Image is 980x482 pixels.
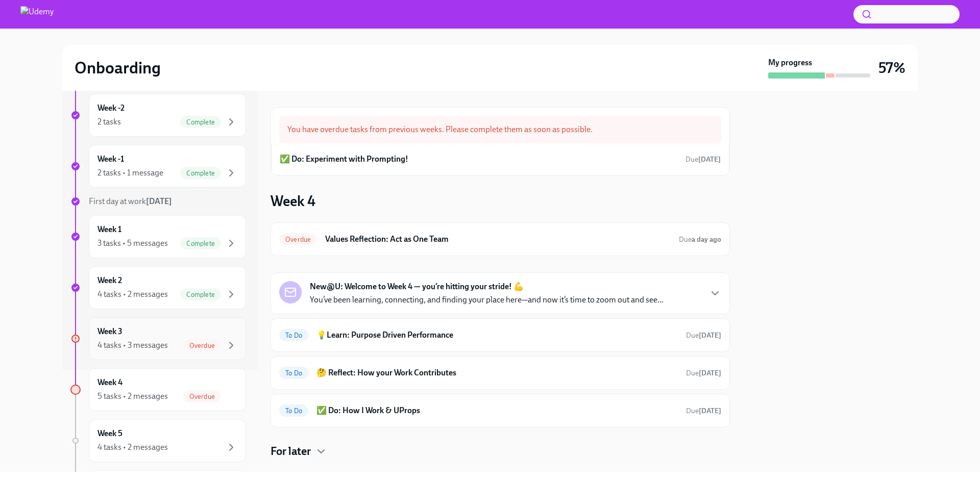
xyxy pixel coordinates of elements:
[180,240,221,247] span: Complete
[679,235,721,244] span: Due
[97,116,121,128] div: 2 tasks
[686,369,721,377] span: Due
[279,327,721,343] a: To Do💡Learn: Purpose Driven PerformanceDue[DATE]
[97,391,168,402] div: 5 tasks • 2 messages
[310,294,664,306] p: You’ve been learning, connecting, and finding your place here—and now it’s time to zoom out and s...
[280,154,408,165] h6: ✅ Do: Experiment with Prompting!
[698,155,721,164] strong: [DATE]
[692,235,721,244] strong: a day ago
[70,266,246,309] a: Week 24 tasks • 2 messagesComplete
[271,192,315,210] h3: Week 4
[70,317,246,360] a: Week 34 tasks • 3 messagesOverdue
[97,238,168,249] div: 3 tasks • 5 messages
[310,281,524,292] strong: New@U: Welcome to Week 4 — you’re hitting your stride! 💪
[279,116,721,143] div: You have overdue tasks from previous weeks. Please complete them as soon as possible.
[70,419,246,462] a: Week 54 tasks • 2 messages
[271,444,730,459] div: For later
[316,405,678,416] h6: ✅ Do: How I Work & UProps
[685,155,721,164] span: Due
[183,342,221,349] span: Overdue
[279,402,721,419] a: To Do✅ Do: How I Work & UPropsDue[DATE]
[316,329,678,341] h6: 💡Learn: Purpose Driven Performance
[97,326,122,337] h6: Week 3
[180,169,221,177] span: Complete
[75,58,161,78] h2: Onboarding
[878,59,905,77] h3: 57%
[70,94,246,137] a: Week -22 tasksComplete
[279,231,721,247] a: OverdueValues Reflection: Act as One TeamDuea day ago
[146,196,172,206] strong: [DATE]
[686,406,721,416] span: October 4th, 2025 13:00
[97,167,163,179] div: 2 tasks • 1 message
[70,196,246,207] a: First day at work[DATE]
[97,275,122,286] h6: Week 2
[686,368,721,378] span: October 4th, 2025 13:00
[70,368,246,411] a: Week 45 tasks • 2 messagesOverdue
[699,369,721,377] strong: [DATE]
[768,57,812,68] strong: My progress
[97,103,125,114] h6: Week -2
[97,340,168,351] div: 4 tasks • 3 messages
[271,444,311,459] h4: For later
[20,6,54,22] img: Udemy
[183,393,221,400] span: Overdue
[180,118,221,126] span: Complete
[699,407,721,415] strong: [DATE]
[97,154,124,165] h6: Week -1
[279,407,308,415] span: To Do
[279,236,317,243] span: Overdue
[279,369,308,377] span: To Do
[279,332,308,339] span: To Do
[89,196,172,206] span: First day at work
[97,428,122,439] h6: Week 5
[316,367,678,378] h6: 🤔 Reflect: How your Work Contributes
[97,289,168,300] div: 4 tasks • 2 messages
[686,331,721,340] span: October 4th, 2025 13:00
[699,331,721,340] strong: [DATE]
[97,377,122,388] h6: Week 4
[180,291,221,298] span: Complete
[685,155,721,164] span: September 27th, 2025 13:00
[325,234,671,245] h6: Values Reflection: Act as One Team
[279,365,721,381] a: To Do🤔 Reflect: How your Work ContributesDue[DATE]
[679,235,721,244] span: September 30th, 2025 13:00
[280,151,721,167] a: ✅ Do: Experiment with Prompting!Due[DATE]
[97,224,121,235] h6: Week 1
[686,331,721,340] span: Due
[686,407,721,415] span: Due
[70,215,246,258] a: Week 13 tasks • 5 messagesComplete
[70,145,246,188] a: Week -12 tasks • 1 messageComplete
[97,442,168,453] div: 4 tasks • 2 messages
